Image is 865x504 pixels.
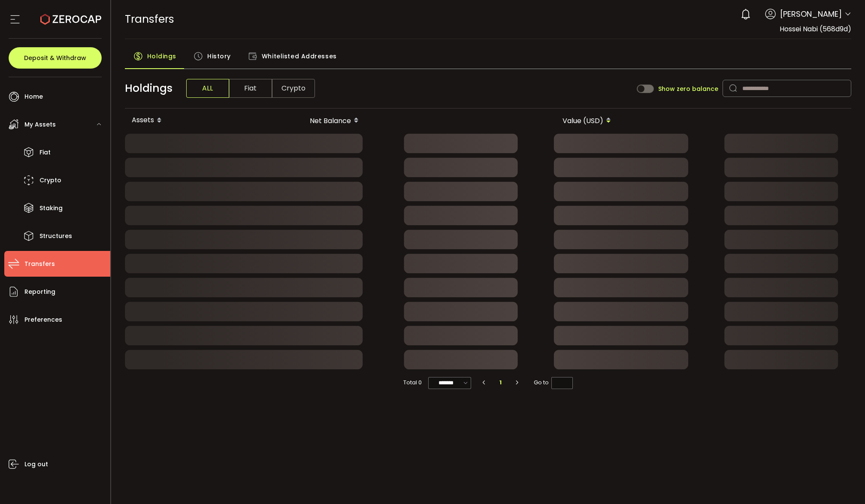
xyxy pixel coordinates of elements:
span: Fiat [229,79,272,98]
div: Net Balance [239,113,366,128]
span: Total 0 [403,377,422,389]
span: Holdings [147,48,176,65]
span: [PERSON_NAME] [780,8,842,20]
span: Crypto [272,79,315,98]
span: Log out [24,458,48,471]
span: Go to [534,377,573,389]
span: Transfers [24,258,55,270]
iframe: Chat Widget [765,411,865,504]
span: Show zero balance [658,86,718,92]
span: Fiat [39,146,51,159]
span: My Assets [24,118,56,131]
span: Holdings [125,80,172,97]
span: History [207,48,231,65]
span: Hossei Nabi (568d9d) [780,24,851,34]
span: Crypto [39,174,61,187]
span: Reporting [24,286,55,298]
span: Preferences [24,314,62,326]
li: 1 [493,377,508,389]
div: Assets [125,113,239,128]
button: Deposit & Withdraw [9,47,102,69]
span: Deposit & Withdraw [24,55,86,61]
div: Value (USD) [492,113,618,128]
div: Chat-Widget [765,411,865,504]
span: ALL [186,79,229,98]
span: Whitelisted Addresses [262,48,337,65]
span: Transfers [125,12,174,27]
span: Home [24,91,43,103]
span: Structures [39,230,72,242]
span: Staking [39,202,63,214]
